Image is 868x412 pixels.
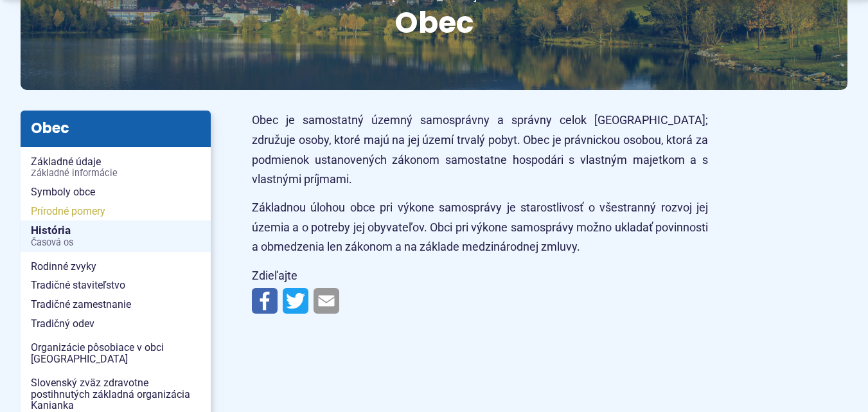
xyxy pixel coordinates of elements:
[31,257,200,276] span: Rodinné zvyky
[252,266,708,286] p: Zdieľajte
[21,183,211,202] a: Symboly obce
[252,288,278,314] img: Zdieľať na Facebooku
[31,183,200,202] span: Symboly obce
[252,111,708,189] p: Obec je samostatný územný samosprávny a správny celok [GEOGRAPHIC_DATA]; združuje osoby, ktoré ma...
[21,338,211,368] a: Organizácie pôsobiace v obci [GEOGRAPHIC_DATA]
[283,288,308,314] img: Zdieľať na Twitteri
[31,152,200,183] span: Základné údaje
[21,314,211,334] a: Tradičný odev
[21,111,211,147] h3: Obec
[31,295,200,314] span: Tradičné zamestnanie
[31,338,200,368] span: Organizácie pôsobiace v obci [GEOGRAPHIC_DATA]
[21,295,211,314] a: Tradičné zamestnanie
[21,220,211,252] a: HistóriaČasová os
[31,238,200,248] span: Časová os
[21,257,211,276] a: Rodinné zvyky
[394,2,474,43] span: Obec
[21,202,211,221] a: Prírodné pomery
[21,276,211,295] a: Tradičné staviteľstvo
[31,168,200,179] span: Základné informácie
[21,152,211,183] a: Základné údajeZákladné informácie
[31,220,200,252] span: História
[314,288,339,314] img: Zdieľať e-mailom
[252,198,708,257] p: Základnou úlohou obce pri výkone samosprávy je starostlivosť o všestranný rozvoj jej územia a o p...
[31,276,200,295] span: Tradičné staviteľstvo
[31,314,200,334] span: Tradičný odev
[31,202,200,221] span: Prírodné pomery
